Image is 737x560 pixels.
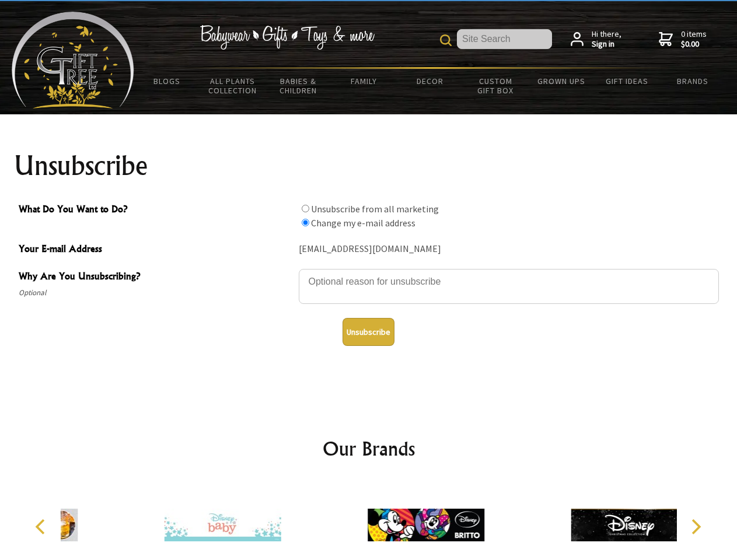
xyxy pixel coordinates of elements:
[14,152,724,180] h1: Unsubscribe
[660,69,726,93] a: Brands
[457,29,552,49] input: Site Search
[19,269,293,286] span: Why Are You Unsubscribing?
[19,242,293,258] span: Your E-mail Address
[343,318,394,346] button: Unsubscribe
[397,69,463,93] a: Decor
[302,205,309,212] input: What Do You Want to Do?
[594,69,660,93] a: Gift Ideas
[302,219,309,226] input: What Do You Want to Do?
[19,286,293,300] span: Optional
[299,240,719,258] div: [EMAIL_ADDRESS][DOMAIN_NAME]
[23,435,714,463] h2: Our Brands
[200,25,375,50] img: Babywear - Gifts - Toys & more
[440,34,452,46] img: product search
[571,29,621,50] a: Hi there,Sign in
[311,203,439,215] label: Unsubscribe from all marketing
[299,269,719,304] textarea: Why Are You Unsubscribing?
[311,217,415,229] label: Change my e-mail address
[134,69,200,93] a: BLOGS
[592,39,621,50] strong: Sign in
[12,12,134,108] img: Babyware - Gifts - Toys and more...
[331,69,397,93] a: Family
[681,39,707,50] strong: $0.00
[683,514,708,540] button: Next
[200,69,266,103] a: All Plants Collection
[659,29,707,50] a: 0 items$0.00
[19,202,293,219] span: What Do You Want to Do?
[528,69,594,93] a: Grown Ups
[463,69,529,103] a: Custom Gift Box
[592,29,621,50] span: Hi there,
[29,514,55,540] button: Previous
[681,29,707,50] span: 0 items
[266,69,331,103] a: Babies & Children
